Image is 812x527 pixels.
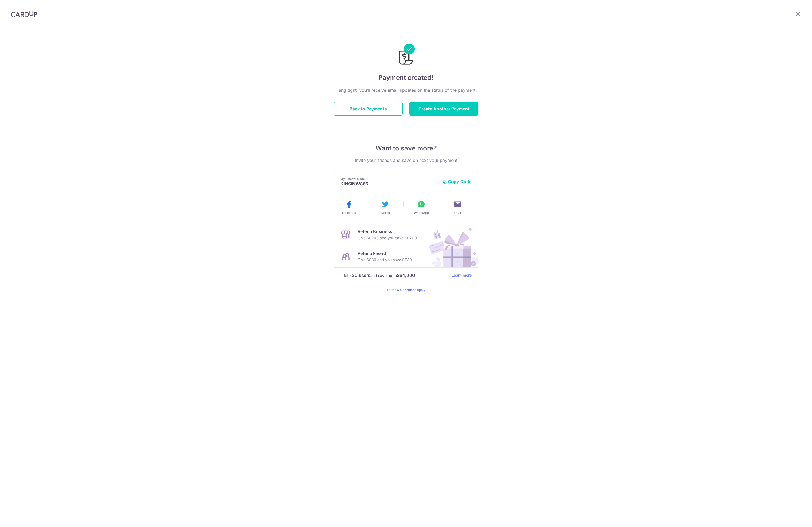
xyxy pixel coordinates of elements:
span: Twitter [380,211,390,215]
span: Email [454,211,462,215]
p: Give S$30 and you save S$30 [358,257,412,263]
button: Create Another Payment [409,102,478,116]
strong: 20 users [352,272,370,279]
p: My Referral Code [340,177,438,181]
p: Refer and save up to [342,272,447,279]
span: WhatsApp [414,211,429,215]
p: Refer a Business [358,228,417,235]
button: Facebook [333,200,365,215]
h4: Payment created! [334,73,478,83]
img: Refer [424,224,478,267]
p: KINSINW865 [340,181,438,186]
a: Learn more [452,272,472,279]
p: Hang tight, you’ll receive email updates on the status of the payment. [334,87,478,93]
p: Give S$200 and you save S$200 [358,235,417,241]
a: Terms & Conditions apply [387,288,425,292]
img: Payments [397,44,415,66]
button: Twitter [369,200,401,215]
p: Want to save more? [334,144,478,153]
p: Invite your friends and save on next your payment [334,157,478,163]
span: Facebook [342,211,356,215]
button: Back to Payments [334,102,403,116]
img: CardUp [11,11,37,17]
p: Refer a Friend [358,250,412,257]
button: Email [442,200,474,215]
button: Copy Code [442,179,472,184]
button: WhatsApp [405,200,437,215]
strong: S$4,000 [397,272,415,279]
